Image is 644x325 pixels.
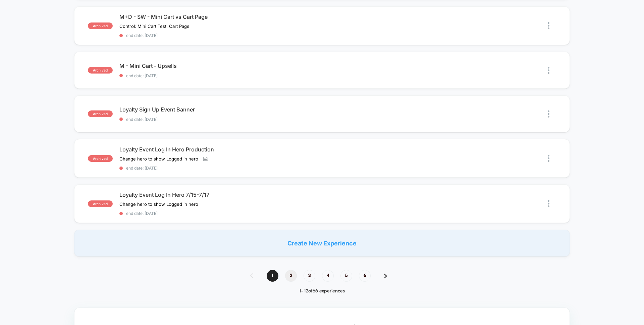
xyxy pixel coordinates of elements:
[119,166,322,171] span: end date: [DATE]
[88,22,113,29] span: archived
[119,146,322,153] span: Loyalty Event Log In Hero Production
[119,201,198,207] span: Change hero to show Logged in hero
[74,230,570,257] div: Create New Experience
[88,200,113,207] span: archived
[340,270,352,282] span: 5
[267,270,278,282] span: 1
[119,62,322,69] span: M - Mini Cart - Upsells
[88,110,113,117] span: archived
[119,24,190,29] span: Control: Mini Cart Test: Cart Page
[548,200,549,207] img: close
[119,33,322,38] span: end date: [DATE]
[322,270,334,282] span: 4
[304,270,315,282] span: 3
[119,106,322,113] span: Loyalty Sign Up Event Banner
[548,67,549,74] img: close
[548,155,549,162] img: close
[119,13,322,20] span: M+D - SW - Mini Cart vs Cart Page
[119,211,322,216] span: end date: [DATE]
[119,156,198,161] span: Change hero to show Logged in hero
[548,110,549,118] img: close
[88,155,113,162] span: archived
[384,274,387,278] img: pagination forward
[285,270,297,282] span: 2
[88,67,113,74] span: archived
[359,270,371,282] span: 6
[244,288,400,294] div: 1 - 12 of 66 experiences
[119,117,322,122] span: end date: [DATE]
[119,73,322,78] span: end date: [DATE]
[548,22,549,29] img: close
[119,191,322,198] span: Loyalty Event Log In Hero 7/15-7/17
